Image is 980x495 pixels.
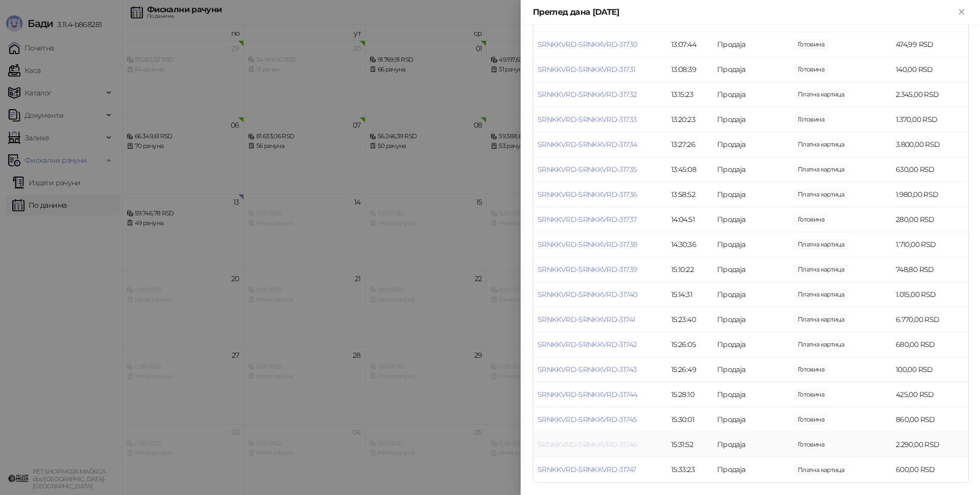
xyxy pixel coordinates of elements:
[794,164,848,175] span: 630,00
[713,82,790,107] td: Продаја
[794,239,848,250] span: 1.710,00
[794,214,828,225] span: 500,00
[667,82,713,107] td: 13:15:23
[537,265,637,274] a: SRNKKVRD-SRNKKVRD-31739
[794,414,828,425] span: 1.000,00
[713,257,790,282] td: Продаја
[713,407,790,432] td: Продаја
[892,82,968,107] td: 2.345,00 RSD
[794,264,848,275] span: 748,80
[667,357,713,382] td: 15:26:49
[667,182,713,207] td: 13:58:52
[537,390,637,399] a: SRNKKVRD-SRNKKVRD-31744
[794,389,828,400] span: 500,00
[713,107,790,132] td: Продаја
[794,39,828,50] span: 500,00
[537,415,636,424] a: SRNKKVRD-SRNKKVRD-31745
[533,6,955,18] div: Преглед дана [DATE]
[537,65,635,74] a: SRNKKVRD-SRNKKVRD-31731
[794,439,828,450] span: 3.000,00
[537,315,635,324] a: SRNKKVRD-SRNKKVRD-31741
[713,132,790,157] td: Продаја
[794,289,848,300] span: 1.015,00
[713,232,790,257] td: Продаја
[794,64,828,75] span: 140,00
[667,307,713,332] td: 15:23:40
[537,340,636,349] a: SRNKKVRD-SRNKKVRD-31742
[794,139,848,150] span: 3.800,00
[713,57,790,82] td: Продаја
[537,215,636,224] a: SRNKKVRD-SRNKKVRD-31737
[537,165,636,174] a: SRNKKVRD-SRNKKVRD-31735
[892,257,968,282] td: 748,80 RSD
[892,307,968,332] td: 6.770,00 RSD
[892,457,968,482] td: 600,00 RSD
[794,189,848,200] span: 1.980,00
[667,382,713,407] td: 15:28:10
[892,282,968,307] td: 1.015,00 RSD
[537,240,637,249] a: SRNKKVRD-SRNKKVRD-31738
[667,157,713,182] td: 13:45:08
[892,57,968,82] td: 140,00 RSD
[892,107,968,132] td: 1.370,00 RSD
[537,140,637,149] a: SRNKKVRD-SRNKKVRD-31734
[713,307,790,332] td: Продаја
[667,432,713,457] td: 15:31:52
[713,182,790,207] td: Продаја
[892,32,968,57] td: 474,99 RSD
[892,432,968,457] td: 2.290,00 RSD
[713,432,790,457] td: Продаја
[667,57,713,82] td: 13:08:39
[892,382,968,407] td: 425,00 RSD
[667,282,713,307] td: 15:14:31
[713,207,790,232] td: Продаја
[713,382,790,407] td: Продаја
[537,440,637,449] a: SRNKKVRD-SRNKKVRD-31746
[667,207,713,232] td: 14:04:51
[667,257,713,282] td: 15:10:22
[713,332,790,357] td: Продаја
[713,282,790,307] td: Продаја
[892,232,968,257] td: 1.710,00 RSD
[892,207,968,232] td: 280,00 RSD
[667,32,713,57] td: 13:07:44
[667,232,713,257] td: 14:30:36
[892,132,968,157] td: 3.800,00 RSD
[713,357,790,382] td: Продаја
[794,364,828,375] span: 100,00
[794,314,848,325] span: 6.770,00
[892,182,968,207] td: 1.980,00 RSD
[713,157,790,182] td: Продаја
[667,107,713,132] td: 13:20:23
[794,89,848,100] span: 2.345,00
[892,157,968,182] td: 630,00 RSD
[713,457,790,482] td: Продаја
[537,115,636,124] a: SRNKKVRD-SRNKKVRD-31733
[794,114,828,125] span: 2.400,00
[667,407,713,432] td: 15:30:01
[537,90,636,99] a: SRNKKVRD-SRNKKVRD-31732
[955,6,968,18] button: Close
[713,32,790,57] td: Продаја
[537,40,637,49] a: SRNKKVRD-SRNKKVRD-31730
[537,190,637,199] a: SRNKKVRD-SRNKKVRD-31736
[537,290,637,299] a: SRNKKVRD-SRNKKVRD-31740
[794,339,848,350] span: 680,00
[667,457,713,482] td: 15:33:23
[537,465,636,474] a: SRNKKVRD-SRNKKVRD-31747
[892,407,968,432] td: 860,00 RSD
[892,357,968,382] td: 100,00 RSD
[892,332,968,357] td: 680,00 RSD
[667,132,713,157] td: 13:27:26
[667,332,713,357] td: 15:26:05
[794,464,848,476] span: 600,00
[537,365,636,374] a: SRNKKVRD-SRNKKVRD-31743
